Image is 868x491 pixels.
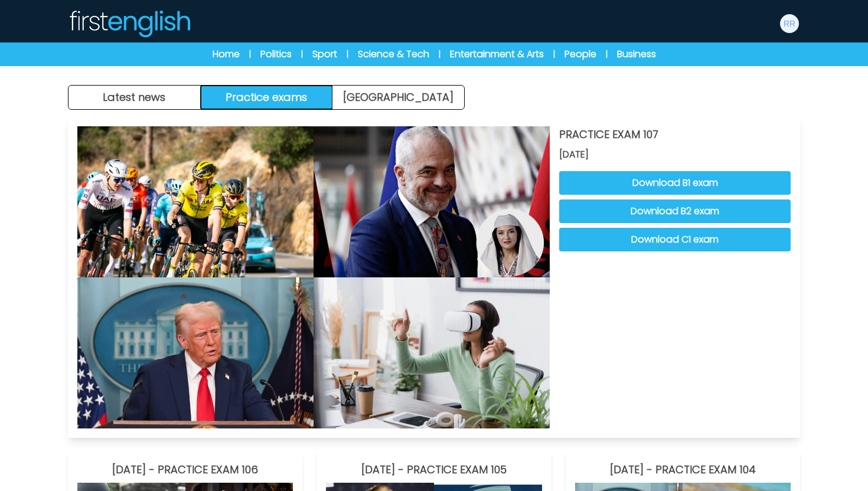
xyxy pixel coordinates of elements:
a: Science & Tech [358,47,429,61]
img: Logo [68,9,191,38]
img: PRACTICE EXAM 107 [77,126,314,277]
a: Home [213,47,240,61]
span: | [553,48,555,60]
h3: [DATE] - PRACTICE EXAM 104 [575,461,791,478]
button: Download B1 exam [559,171,791,195]
button: Download C1 exam [559,228,791,251]
img: PRACTICE EXAM 107 [314,126,550,277]
span: [DATE] [559,148,791,162]
button: Practice exams [201,86,333,109]
a: Entertainment & Arts [450,47,544,61]
img: PRACTICE EXAM 107 [314,277,550,428]
a: Business [617,47,656,61]
button: Latest news [68,86,201,109]
span: | [439,48,440,60]
img: robo robo [780,14,799,33]
h3: PRACTICE EXAM 107 [559,126,791,143]
h3: [DATE] - PRACTICE EXAM 106 [77,461,293,478]
a: [GEOGRAPHIC_DATA] [332,86,464,109]
a: Politics [260,47,292,61]
span: | [301,48,303,60]
span: | [347,48,348,60]
a: People [564,47,596,61]
span: | [249,48,251,60]
a: Sport [312,47,337,61]
button: Download B2 exam [559,199,791,223]
h3: [DATE] - PRACTICE EXAM 105 [326,461,541,478]
img: PRACTICE EXAM 107 [77,277,314,428]
span: | [606,48,608,60]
